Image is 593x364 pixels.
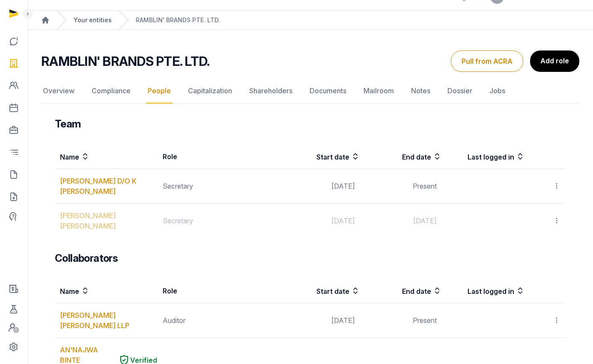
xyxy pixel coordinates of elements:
h3: Collaborators [55,252,118,265]
a: Your entities [74,16,112,24]
th: End date [360,279,442,303]
a: [PERSON_NAME] D/O K [PERSON_NAME] [60,176,157,196]
a: Jobs [488,79,507,104]
nav: Tabs [41,79,579,104]
button: Pull from ACRA [451,50,523,72]
a: [PERSON_NAME] [PERSON_NAME] LLP [60,311,129,330]
a: Compliance [90,79,132,104]
a: Documents [308,79,348,104]
span: Present [413,316,437,325]
a: Mailroom [362,79,396,104]
a: Capitalization [186,79,234,104]
a: People [146,79,173,104]
td: Secretary [158,169,278,204]
a: Shareholders [247,79,294,104]
th: Start date [278,145,360,169]
th: End date [360,145,442,169]
a: Dossier [446,79,474,104]
th: Name [55,279,158,303]
span: Present [413,182,437,190]
nav: Breadcrumb [27,11,593,30]
a: RAMBLIN' BRANDS PTE. LTD. [136,16,220,24]
a: [PERSON_NAME] [PERSON_NAME] [60,210,157,231]
span: [DATE] [413,216,437,225]
a: Notes [409,79,432,104]
th: Role [158,145,278,169]
th: Role [158,279,278,303]
th: Last logged in [442,279,525,303]
th: Start date [278,279,360,303]
h2: RAMBLIN' BRANDS PTE. LTD. [41,53,209,69]
td: Secretary [158,204,278,238]
a: Add role [530,50,579,72]
td: [DATE] [278,169,360,204]
th: Last logged in [442,145,525,169]
h3: Team [55,117,81,131]
th: Name [55,145,158,169]
a: Overview [41,79,76,104]
td: Auditor [158,303,278,338]
td: [DATE] [278,303,360,338]
td: [DATE] [278,204,360,238]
